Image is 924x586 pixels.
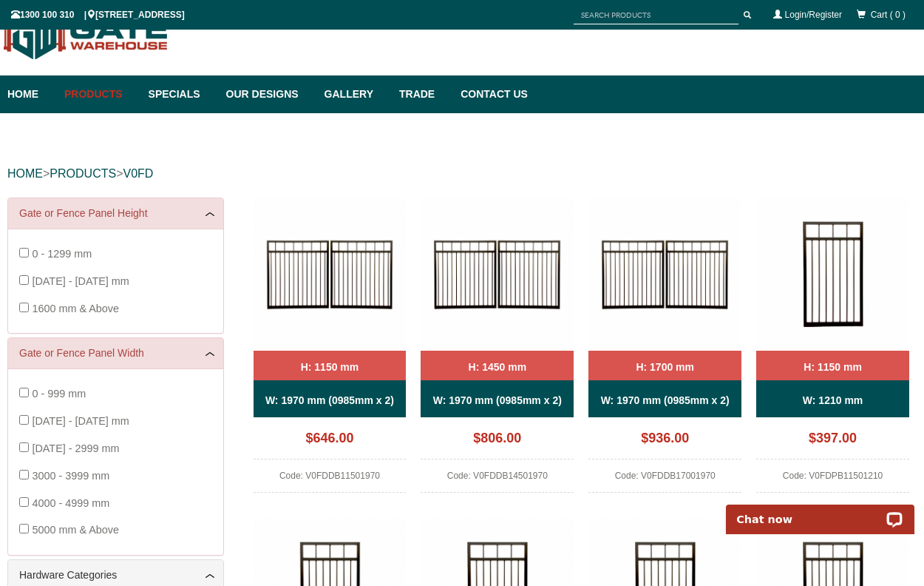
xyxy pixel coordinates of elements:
a: V0FDDB - Flat Top (Double Top Rail) - Double Aluminium Driveway Gates - Double Swing Gates - Matt... [254,198,407,493]
b: H: 1150 mm [301,361,359,373]
div: $806.00 [421,425,574,459]
a: Products [57,75,141,113]
img: V0FDPB - Flat Top (Double Top Rail) - Aluminium Pedestrian / Side Gate (Single Swing Gate) - Matt... [756,198,909,351]
span: 3000 - 3999 mm [32,470,109,482]
b: H: 1450 mm [469,361,527,373]
div: Code: V0FDDB17001970 [588,467,741,493]
div: $936.00 [588,425,741,459]
img: V0FDDB - Flat Top (Double Top Rail) - Double Aluminium Driveway Gates - Double Swing Gates - Matt... [421,198,574,351]
span: 0 - 999 mm [32,388,86,400]
div: > > [7,150,917,198]
div: $646.00 [254,425,407,459]
a: Hardware Categories [19,568,212,583]
a: Specials [141,75,219,113]
div: $397.00 [756,425,909,459]
b: H: 1150 mm [804,361,862,373]
span: [DATE] - 2999 mm [32,442,119,454]
b: W: 1210 mm [803,394,863,406]
span: Cart ( 0 ) [871,10,906,20]
span: 1600 mm & Above [32,303,119,314]
b: W: 1970 mm (0985mm x 2) [265,394,394,406]
div: Code: V0FDDB14501970 [421,467,574,493]
span: 5000 mm & Above [32,524,119,536]
a: Gate or Fence Panel Height [19,206,212,221]
span: [DATE] - [DATE] mm [32,275,129,287]
a: Home [7,75,57,113]
a: V0FD [123,167,153,180]
span: [DATE] - [DATE] mm [32,415,129,427]
b: W: 1970 mm (0985mm x 2) [433,394,562,406]
a: V0FDDB - Flat Top (Double Top Rail) - Double Aluminium Driveway Gates - Double Swing Gates - Matt... [588,198,741,493]
a: V0FDPB - Flat Top (Double Top Rail) - Aluminium Pedestrian / Side Gate (Single Swing Gate) - Matt... [756,198,909,493]
a: Gallery [317,75,392,113]
iframe: LiveChat chat widget [716,488,924,534]
a: Gate or Fence Panel Width [19,346,212,361]
a: PRODUCTS [50,167,116,180]
span: 0 - 1299 mm [32,248,92,260]
span: 4000 - 4999 mm [32,497,109,509]
a: Trade [392,75,453,113]
div: Code: V0FDDB11501970 [254,467,407,493]
a: Contact Us [453,75,528,113]
a: HOME [7,167,43,180]
span: 1300 100 310 | [STREET_ADDRESS] [11,10,185,20]
img: V0FDDB - Flat Top (Double Top Rail) - Double Aluminium Driveway Gates - Double Swing Gates - Matt... [254,198,407,351]
a: Our Designs [219,75,317,113]
img: V0FDDB - Flat Top (Double Top Rail) - Double Aluminium Driveway Gates - Double Swing Gates - Matt... [588,198,741,351]
b: W: 1970 mm (0985mm x 2) [601,394,730,406]
b: H: 1700 mm [636,361,694,373]
a: Login/Register [785,10,842,20]
a: V0FDDB - Flat Top (Double Top Rail) - Double Aluminium Driveway Gates - Double Swing Gates - Matt... [421,198,574,493]
div: Code: V0FDPB11501210 [756,467,909,493]
input: SEARCH PRODUCTS [574,6,738,24]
